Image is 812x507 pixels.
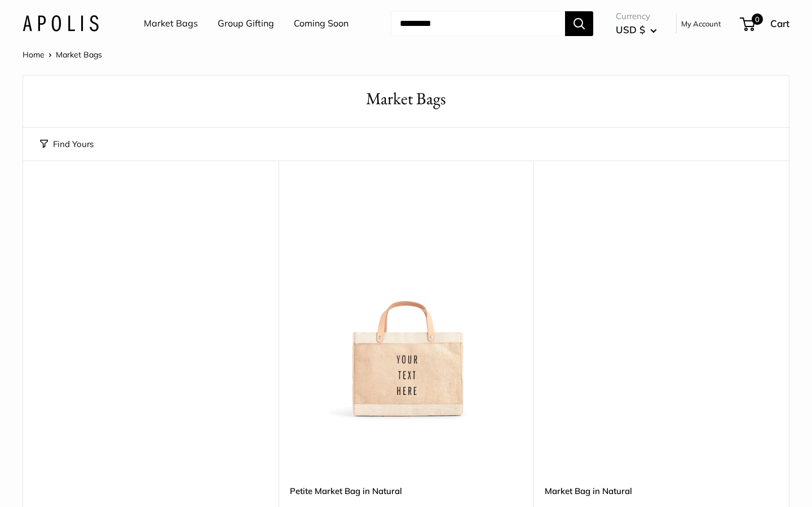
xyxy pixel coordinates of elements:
[218,15,274,32] a: Group Gifting
[144,15,198,32] a: Market Bags
[616,8,657,24] span: Currency
[290,484,523,497] a: Petite Market Bag in Natural
[391,11,565,36] input: Search...
[294,15,348,32] a: Coming Soon
[23,15,99,32] img: Apolis
[40,87,772,111] h1: Market Bags
[681,17,721,30] a: My Account
[545,484,778,497] a: Market Bag in Natural
[616,21,657,39] button: USD $
[770,17,789,29] span: Cart
[616,24,645,35] span: USD $
[741,15,789,33] a: 0 Cart
[40,136,94,152] button: Find Yours
[752,14,763,25] span: 0
[290,189,523,421] img: Petite Market Bag in Natural
[290,189,523,421] a: Petite Market Bag in Naturaldescription_Effortless style that elevates every moment
[23,50,45,60] a: Home
[545,189,778,421] a: Market Bag in NaturalMarket Bag in Natural
[23,47,102,62] nav: Breadcrumb
[56,50,102,60] span: Market Bags
[565,11,593,36] button: Search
